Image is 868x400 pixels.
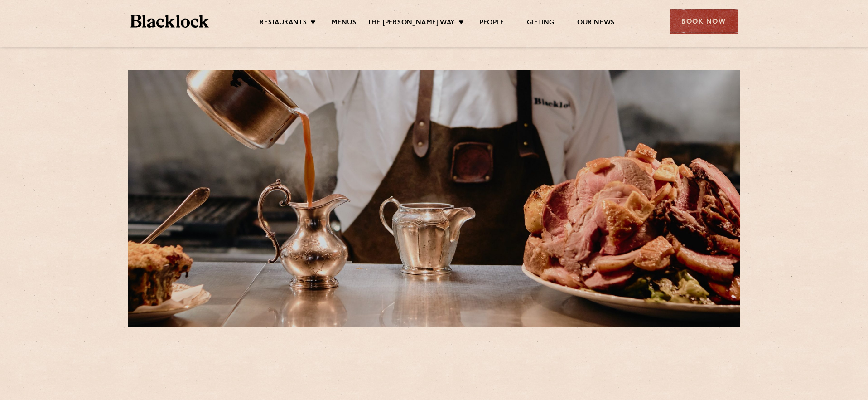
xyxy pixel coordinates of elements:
[670,9,738,34] div: Book Now
[480,19,504,29] a: People
[367,19,455,29] a: The [PERSON_NAME] Way
[527,19,554,29] a: Gifting
[260,19,307,29] a: Restaurants
[332,19,356,29] a: Menus
[130,15,209,28] img: BL_Textured_Logo-footer-cropped.svg
[577,19,615,29] a: Our News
